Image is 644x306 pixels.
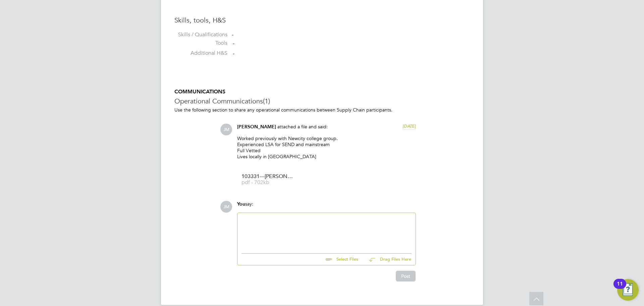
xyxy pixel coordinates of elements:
label: Tools [174,40,227,47]
span: - [233,40,234,47]
h3: Skills, tools, H&S [174,16,470,25]
div: say: [237,201,416,213]
span: - [233,50,234,57]
a: 103331---[PERSON_NAME]---JM--Xede%20(1) pdf - 702kb [241,174,295,185]
label: Additional H&S [174,50,227,57]
h3: Operational Communications [174,97,470,105]
span: attached a file and said: [277,124,328,130]
span: (1) [263,97,270,105]
h5: COMMUNICATIONS [174,88,470,95]
button: Drag Files Here [364,253,412,267]
span: pdf - 702kb [241,180,295,185]
button: Open Resource Center, 11 new notifications [617,279,639,301]
div: 11 [617,284,623,293]
button: Post [396,271,416,281]
span: 103331---[PERSON_NAME]---JM--Xede%20(1) [241,174,295,179]
span: [PERSON_NAME] [237,124,276,130]
div: - [232,31,470,38]
span: JM [220,201,232,213]
p: Worked previously with Newcity college group. Experienced LSA for SEND and mainstream Full Vetted... [237,135,416,160]
span: [DATE] [402,123,416,129]
span: JM [220,124,232,135]
label: Skills / Qualifications [174,31,227,38]
p: Use the following section to share any operational communications between Supply Chain participants. [174,107,470,113]
span: You [237,201,245,207]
